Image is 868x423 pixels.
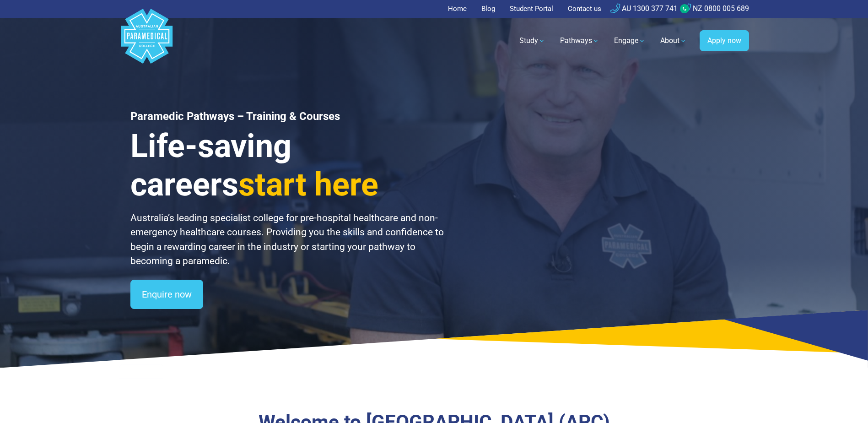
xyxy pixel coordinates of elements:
[238,166,378,203] span: start here
[130,110,445,123] h1: Paramedic Pathways – Training & Courses
[119,18,174,64] a: Australian Paramedical College
[555,28,605,54] a: Pathways
[130,211,445,269] p: Australia’s leading specialist college for pre-hospital healthcare and non-emergency healthcare c...
[130,127,445,204] h3: Life-saving careers
[681,4,749,13] a: NZ 0800 005 689
[609,28,651,54] a: Engage
[700,30,749,51] a: Apply now
[130,280,203,309] a: Enquire now
[610,4,678,13] a: AU 1300 377 741
[655,28,692,54] a: About
[514,28,551,54] a: Study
